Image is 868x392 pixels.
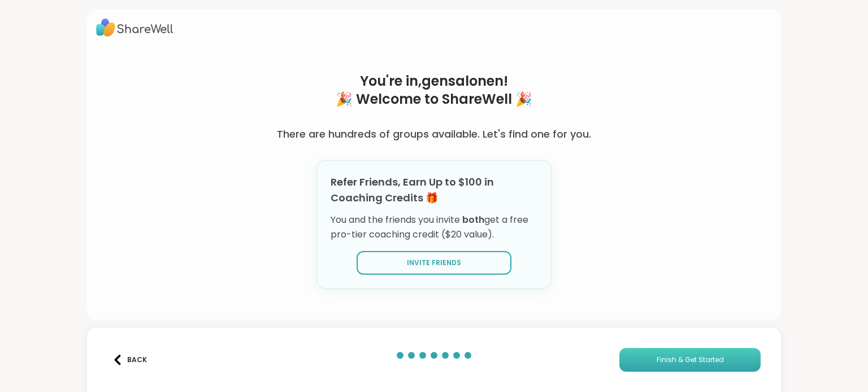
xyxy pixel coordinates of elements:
[107,348,153,372] button: Back
[357,251,511,275] button: Invite Friends
[112,355,147,365] div: Back
[407,258,461,268] span: Invite Friends
[238,72,630,108] h1: You're in, gensalonen ! 🎉 Welcome to ShareWell 🎉
[657,355,724,365] span: Finish & Get Started
[331,174,537,206] h3: Refer Friends, Earn Up to $100 in Coaching Credits 🎁
[331,213,537,242] p: You and the friends you invite get a free pro-tier coaching credit ($20 value).
[462,213,484,226] span: both
[619,348,761,372] button: Finish & Get Started
[277,126,591,142] h3: There are hundreds of groups available. Let's find one for you.
[96,15,173,41] img: ShareWell Logo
